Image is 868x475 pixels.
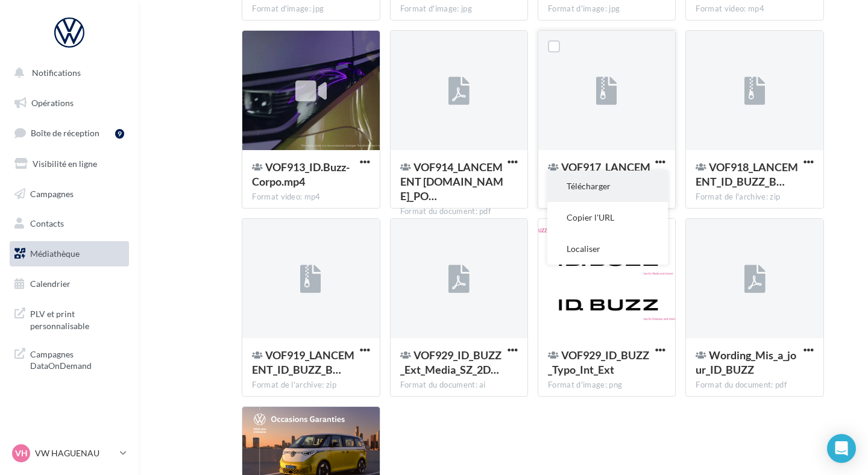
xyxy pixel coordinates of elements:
[400,4,518,14] div: Format d'image: jpg
[7,301,131,336] a: PLV et print personnalisable
[696,160,798,188] span: VOF918_LANCEMENT_ID_BUZZ_BAN_300x600.zip
[32,68,81,78] span: Notifications
[548,4,665,14] div: Format d'image: jpg
[548,380,665,391] div: Format d'image: png
[400,380,518,391] div: Format du document: ai
[7,151,131,177] a: Visibilité en ligne
[35,447,115,459] p: VW HAGUENAU
[696,192,813,203] div: Format de l'archive: zip
[30,218,64,228] span: Contacts
[31,98,74,108] span: Opérations
[696,4,813,14] div: Format video: mp4
[400,348,502,376] span: VOF929_ID_BUZZ_Ext_Media_SZ_2D_EDE
[7,120,131,146] a: Boîte de réception9
[7,271,131,297] a: Calendrier
[30,248,80,259] span: Médiathèque
[15,447,28,459] span: VH
[10,442,129,465] a: VH VW HAGUENAU
[696,348,796,376] span: Wording_Mis_a_jour_ID_BUZZ
[31,128,99,138] span: Boîte de réception
[30,346,124,372] span: Campagnes DataOnDemand
[252,4,370,14] div: Format d'image: jpg
[547,202,668,233] button: Copier l'URL
[7,341,131,377] a: Campagnes DataOnDemand
[400,206,518,217] div: Format du document: pdf
[115,129,124,139] div: 9
[7,211,131,236] a: Contacts
[827,434,856,463] div: Open Intercom Messenger
[548,348,649,376] span: VOF929_ID_BUZZ_Typo_Int_Ext
[696,380,813,391] div: Format du document: pdf
[7,60,127,86] button: Notifications
[30,306,124,332] span: PLV et print personnalisable
[33,159,97,169] span: Visibilité en ligne
[7,181,131,207] a: Campagnes
[252,160,350,188] span: VOF913_ID.Buzz-Corpo.mp4
[548,160,650,188] span: VOF917_LANCEMENT_ID_BUZZ_BAN_300x250.zip
[30,188,74,198] span: Campagnes
[252,192,370,203] div: Format video: mp4
[252,380,370,391] div: Format de l'archive: zip
[252,348,354,376] span: VOF919_LANCEMENT_ID_BUZZ_BAN_728x90.zip
[7,90,131,116] a: Opérations
[400,160,503,203] span: VOF914_LANCEMENT ID.BUZZ_POSTER_HD.pdf
[547,171,668,202] button: Télécharger
[547,233,668,265] button: Localiser
[30,278,71,289] span: Calendrier
[7,241,131,266] a: Médiathèque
